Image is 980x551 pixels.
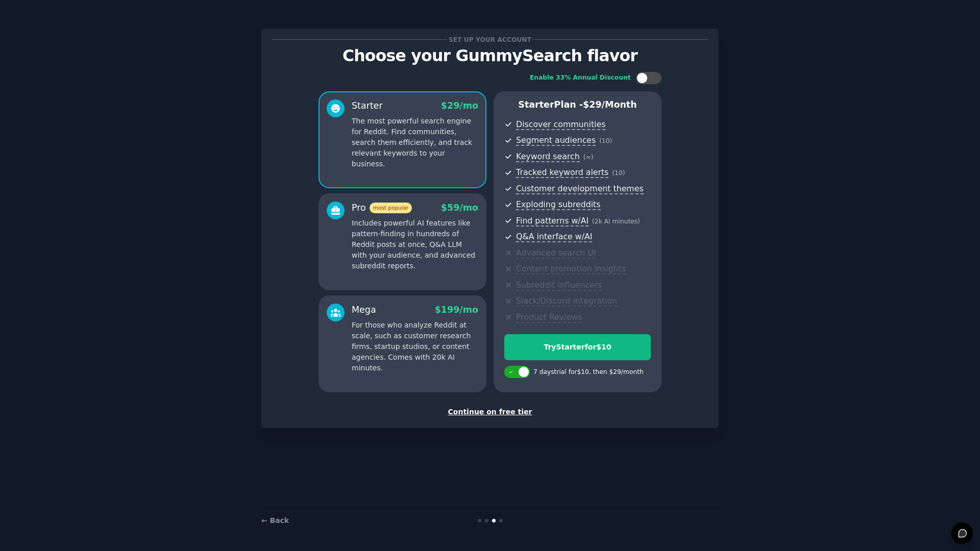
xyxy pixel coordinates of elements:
div: Try Starter for $10 [505,342,650,353]
div: Continue on free tier [272,407,708,417]
p: For those who analyze Reddit at scale, such as customer research firms, startup studios, or conte... [352,320,478,373]
span: Set up your account [447,34,533,45]
span: Find patterns w/AI [516,216,589,227]
p: The most powerful search engine for Reddit. Find communities, search them efficiently, and track ... [352,116,478,169]
span: Tracked keyword alerts [516,167,608,178]
span: Slack/Discord integration [516,296,617,307]
span: Advanced search UI [516,248,596,259]
div: Mega [352,304,376,316]
span: Keyword search [516,152,580,162]
div: Starter [352,99,383,112]
span: Subreddit influencers [516,280,602,291]
span: $ 29 /mo [441,101,478,111]
span: $ 199 /mo [435,305,478,315]
span: Product Reviews [516,312,582,323]
button: TryStarterfor$10 [504,334,651,360]
span: ( 2k AI minutes ) [592,218,640,225]
span: most popular [370,203,412,213]
span: Q&A interface w/AI [516,232,592,242]
div: 7 days trial for $10 , then $ 29 /month [533,368,644,377]
p: Starter Plan - [504,98,651,111]
span: Customer development themes [516,184,644,194]
span: Segment audiences [516,135,596,146]
div: Pro [352,202,412,214]
a: ← Back [261,516,289,524]
div: Enable 33% Annual Discount [530,73,631,83]
p: Includes powerful AI features like pattern-finding in hundreds of Reddit posts at once, Q&A LLM w... [352,218,478,271]
span: Exploding subreddits [516,199,600,210]
span: ( 10 ) [612,169,625,177]
span: Content promotion insights [516,264,626,274]
span: $ 29 /month [583,99,637,110]
span: ( ∞ ) [583,154,594,161]
span: $ 59 /mo [441,203,478,213]
span: ( 10 ) [599,137,612,144]
span: Discover communities [516,119,605,130]
p: Choose your GummySearch flavor [272,47,708,65]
